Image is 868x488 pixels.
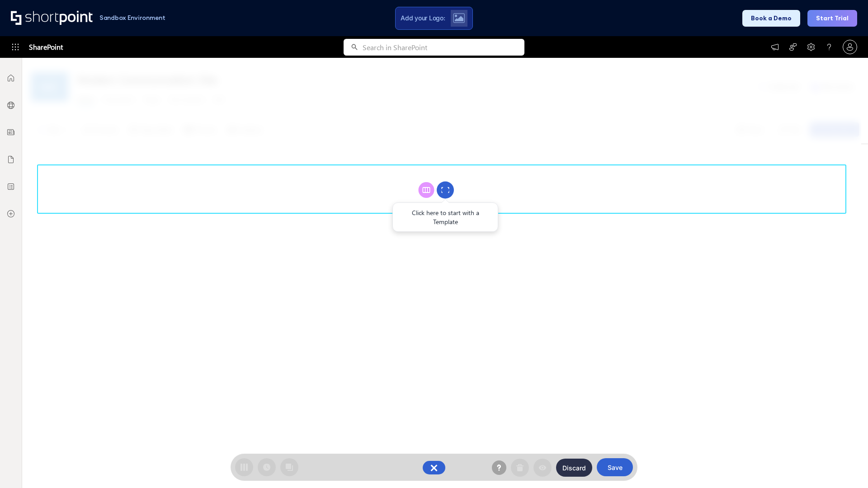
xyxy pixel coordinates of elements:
[807,10,857,27] button: Start Trial
[99,15,165,20] h1: Sandbox Environment
[556,459,592,477] button: Discard
[401,14,445,22] span: Add your Logo:
[363,39,524,56] input: Search in SharePoint
[705,383,868,488] iframe: Chat Widget
[742,10,800,27] button: Book a Demo
[29,36,63,58] span: SharePoint
[597,458,633,476] button: Save
[453,13,465,23] img: Upload logo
